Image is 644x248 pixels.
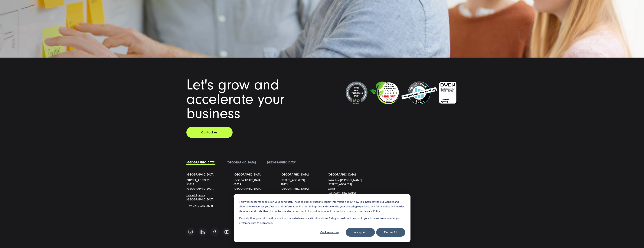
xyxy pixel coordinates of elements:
[188,230,193,234] img: Follow us on Instagram
[239,216,405,225] p: If you decline, your information won’t be tracked when you visit this website. A single cookie wi...
[234,194,410,242] div: Cookie banner
[328,179,362,195] span: Präsident-[PERSON_NAME][STREET_ADDRESS] 22765 [GEOGRAPHIC_DATA]
[213,230,216,234] img: Follow us on Facebook
[315,228,345,237] button: Cookies settings
[328,173,356,177] a: [GEOGRAPHIC_DATA]
[369,82,400,104] img: Klimaneutrales Unternehmen SUNZINET GmbH.svg
[401,82,437,104] img: Top Internetagentur und Full Service Digitalagentur SUNZINET - 2024
[186,161,215,164] a: [GEOGRAPHIC_DATA]
[267,161,296,164] a: [GEOGRAPHIC_DATA]
[346,82,368,104] img: ISO-Seal 2024
[439,82,457,104] img: BVDW-Zertifizierung-Weiß
[186,173,214,177] a: [GEOGRAPHIC_DATA]
[234,173,262,177] a: [GEOGRAPHIC_DATA]
[186,204,222,208] p: + 49 221 / 355 009 0
[224,230,229,234] img: Follow us on Youtube
[234,193,262,201] a: Digital Agency [GEOGRAPHIC_DATA]
[234,178,269,191] p: [GEOGRAPHIC_DATA] 60329 [GEOGRAPHIC_DATA]
[281,179,305,182] a: [STREET_ADDRESS]
[227,161,256,164] a: [GEOGRAPHIC_DATA]
[346,228,375,237] button: Accept All
[281,193,309,201] a: Digital Agency [GEOGRAPHIC_DATA]
[186,178,222,191] p: [STREET_ADDRESS] 51063 [GEOGRAPHIC_DATA]
[281,173,309,177] a: [GEOGRAPHIC_DATA]
[234,204,269,208] p: + 49 221 / 355 009 0
[281,183,309,190] a: 70174 [GEOGRAPHIC_DATA]
[186,193,214,201] a: Digital Agency [GEOGRAPHIC_DATA]
[239,199,405,213] p: This website stores cookies on your computer. These cookies are used to collect information about...
[186,127,233,138] a: Contact us
[186,76,285,122] span: Let's grow and accelerate your business
[201,230,205,234] img: Follow us on Linkedin
[376,228,405,237] button: Decline All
